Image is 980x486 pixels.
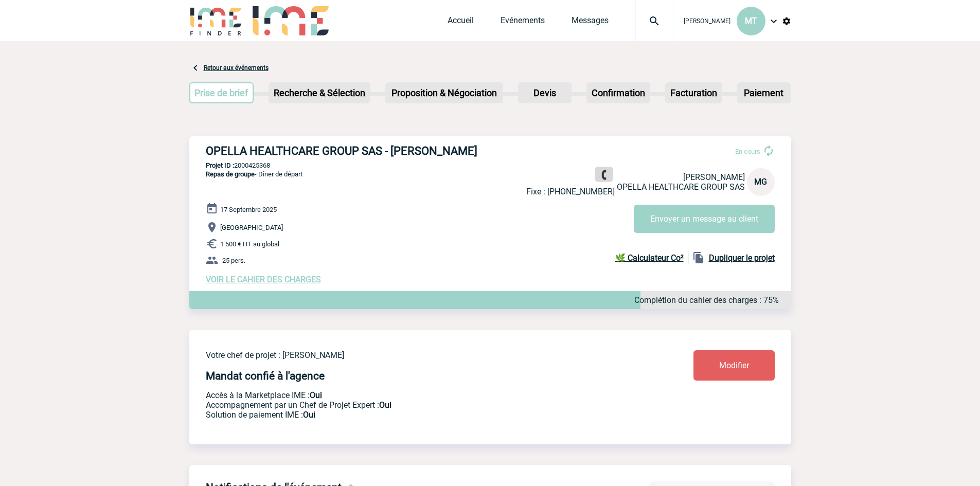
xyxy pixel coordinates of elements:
[303,410,315,420] b: Oui
[206,400,633,410] p: Prestation payante
[754,177,767,187] span: MG
[220,206,277,213] span: 17 Septembre 2025
[683,172,745,182] span: [PERSON_NAME]
[587,83,649,102] p: Confirmation
[222,257,245,264] span: 25 pers.
[190,83,253,102] p: Prise de brief
[206,370,325,382] h4: Mandat confié à l'agence
[204,64,269,71] a: Retour aux événements
[519,83,571,102] p: Devis
[220,240,279,248] span: 1 500 € HT au global
[738,83,790,102] p: Paiement
[310,390,322,400] b: Oui
[206,161,234,169] b: Projet ID :
[189,6,243,35] img: IME-Finder
[735,148,760,155] span: En cours
[379,400,391,410] b: Oui
[719,361,749,370] span: Modifier
[206,170,255,178] span: Repas de groupe
[745,16,757,26] span: MT
[220,224,283,231] span: [GEOGRAPHIC_DATA]
[206,275,321,284] a: VOIR LE CAHIER DES CHARGES
[270,83,369,102] p: Recherche & Sélection
[526,187,615,196] p: Fixe : [PHONE_NUMBER]
[599,170,609,180] img: fixe.png
[206,145,514,157] h3: OPELLA HEALTHCARE GROUP SAS - [PERSON_NAME]
[617,182,745,192] span: OPELLA HEALTHCARE GROUP SAS
[206,350,633,360] p: Votre chef de projet : [PERSON_NAME]
[206,410,633,420] p: Conformité aux process achat client, Prise en charge de la facturation, Mutualisation de plusieur...
[386,83,502,102] p: Proposition & Négociation
[448,15,474,30] a: Accueil
[206,170,302,178] span: - Dîner de départ
[684,17,730,25] span: [PERSON_NAME]
[501,15,545,30] a: Evénements
[692,251,705,264] img: file_copy-black-24dp.png
[615,253,684,263] b: 🌿 Calculateur Co²
[206,390,633,400] p: Accès à la Marketplace IME :
[709,253,775,263] b: Dupliquer le projet
[634,205,775,233] button: Envoyer un message au client
[189,161,791,169] p: 2000425368
[572,15,609,30] a: Messages
[666,83,721,102] p: Facturation
[615,251,688,264] a: 🌿 Calculateur Co²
